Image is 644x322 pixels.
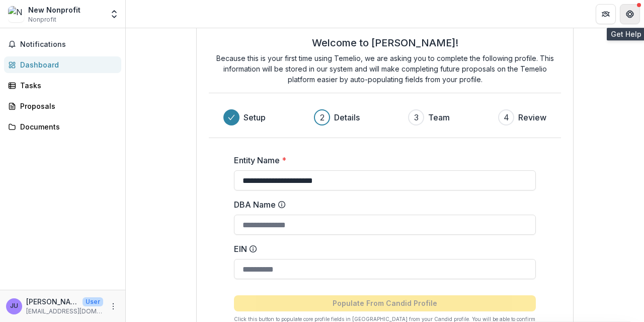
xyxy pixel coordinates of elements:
[596,4,616,24] button: Partners
[234,295,536,311] button: Populate From Candid Profile
[20,59,113,70] div: Dashboard
[518,111,546,123] h3: Review
[4,118,121,135] a: Documents
[234,243,530,255] label: EIN
[234,199,530,211] label: DBA Name
[414,111,419,123] div: 3
[20,121,113,132] div: Documents
[244,111,266,123] h3: Setup
[4,77,121,94] a: Tasks
[620,4,640,24] button: Get Help
[209,53,561,85] p: Because this is your first time using Temelio, we are asking you to complete the following profil...
[10,303,18,309] div: Jess Urquhart
[4,36,121,52] button: Notifications
[334,111,360,123] h3: Details
[428,111,450,123] h3: Team
[320,111,325,123] div: 2
[28,15,56,24] span: Nonprofit
[107,4,121,24] button: Open entity switcher
[504,111,509,123] div: 4
[28,5,80,15] div: New Nonprofit
[223,109,546,125] div: Progress
[20,80,113,91] div: Tasks
[107,300,119,312] button: More
[26,296,78,307] p: [PERSON_NAME]
[312,37,458,49] h2: Welcome to [PERSON_NAME]!
[4,98,121,114] a: Proposals
[8,6,24,22] img: New Nonprofit
[4,56,121,73] a: Dashboard
[83,297,103,306] p: User
[20,40,117,49] span: Notifications
[26,307,103,316] p: [EMAIL_ADDRESS][DOMAIN_NAME]
[234,154,530,166] label: Entity Name
[20,101,113,111] div: Proposals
